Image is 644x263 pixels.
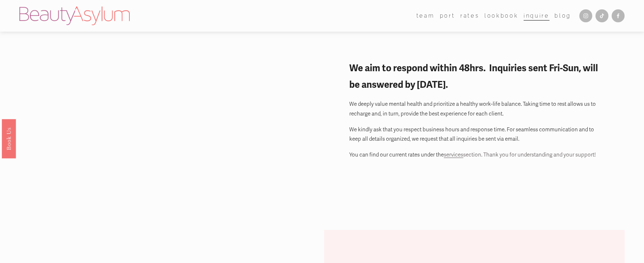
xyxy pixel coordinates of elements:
span: team [417,11,435,21]
a: Instagram [579,9,592,22]
p: We deeply value mental health and prioritize a healthy work-life balance. Taking time to rest all... [349,99,599,118]
span: section. Thank you for understanding and your support! [463,151,596,158]
a: port [440,10,455,21]
p: You can find our current rates under the [349,150,599,160]
img: Beauty Asylum | Bridal Hair &amp; Makeup Charlotte &amp; Atlanta [19,6,130,25]
a: Inquire [524,10,549,21]
a: services [444,151,463,158]
a: Blog [555,10,571,21]
a: Book Us [2,119,16,158]
p: We kindly ask that you respect business hours and response time. For seamless communication and t... [349,125,599,144]
a: folder dropdown [417,10,435,21]
a: Lookbook [484,10,519,21]
a: Facebook [612,9,625,22]
a: Rates [460,10,479,21]
a: TikTok [595,9,608,22]
strong: We aim to respond within 48hrs. Inquiries sent Fri-Sun, will be answered by [DATE]. [349,62,600,91]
